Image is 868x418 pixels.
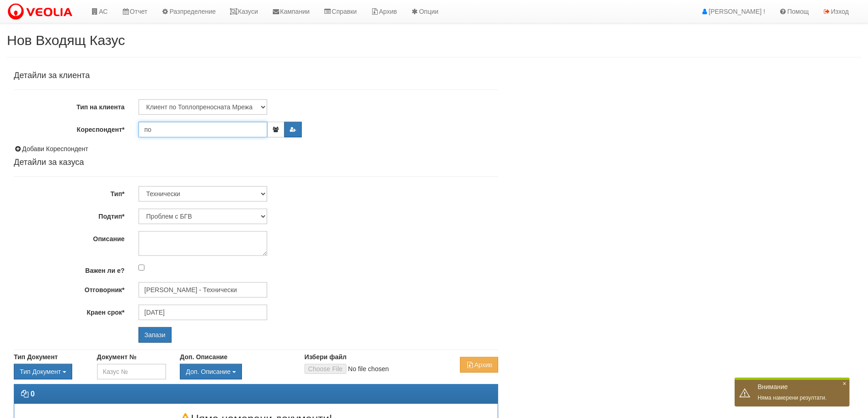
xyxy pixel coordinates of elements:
h4: Детайли за клиента [14,71,498,80]
span: Доп. Описание [186,368,230,375]
button: Архив [460,357,498,373]
label: Описание [7,231,132,243]
input: ЕГН/Име/Адрес/Аб.№/Парт.№/Тел./Email [138,122,267,137]
label: Кореспондент* [7,122,132,134]
h2: Нов Входящ Казус [7,33,861,48]
label: Отговорник* [7,282,132,294]
label: Доп. Описание [180,352,227,362]
label: Документ № [97,352,137,362]
label: Важен ли е? [7,263,132,275]
div: Двоен клик, за изчистване на избраната стойност. [14,364,83,379]
div: Двоен клик, за изчистване на избраната стойност. [180,364,291,379]
label: Подтип* [7,209,132,221]
h4: Детайли за казуса [14,158,498,167]
div: Няма намерени резултати. [735,378,850,407]
input: Запази [138,327,172,343]
label: Краен срок* [7,305,132,317]
div: Добави Кореспондент [14,144,498,153]
input: Търсене по Име / Имейл [138,282,267,298]
input: Казус № [97,364,167,379]
button: Доп. Описание [180,364,242,379]
span: Тип Документ [20,368,61,375]
img: VeoliaLogo.png [7,2,77,22]
label: Избери файл [305,352,347,362]
label: Тип на клиента [7,99,132,112]
input: Търсене по Име / Имейл [138,305,267,320]
h2: Внимание [758,383,845,391]
button: Тип Документ [14,364,72,379]
strong: 0 [30,390,34,398]
label: Тип Документ [14,352,58,362]
span: × [843,380,846,388]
